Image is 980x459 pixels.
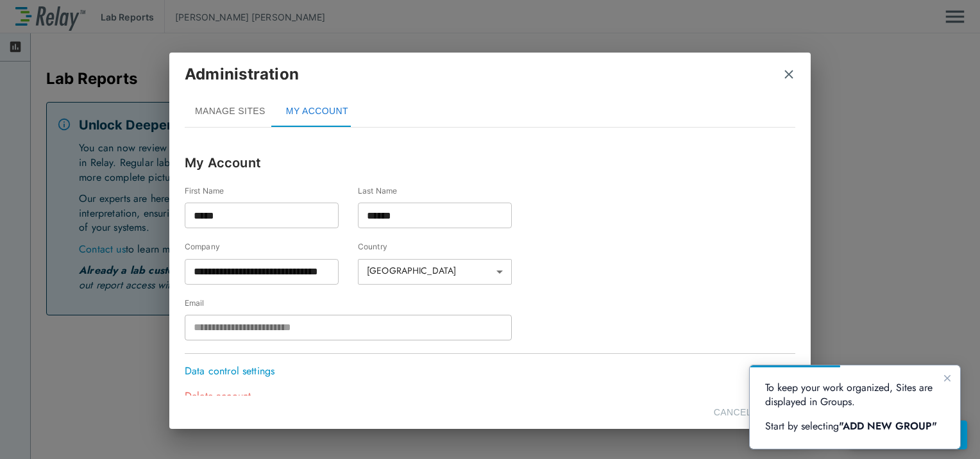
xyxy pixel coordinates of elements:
label: Country [358,241,531,252]
div: [GEOGRAPHIC_DATA] [358,255,512,288]
button: MY ACCOUNT [276,96,359,127]
label: First Name [185,185,358,196]
label: Last Name [358,185,512,196]
p: Data control settings [185,363,281,379]
button: MANAGE SITES [185,96,276,127]
p: My Account [185,153,795,172]
p: Delete account [185,388,268,404]
label: Company [185,241,358,252]
img: Close [782,68,795,81]
p: Administration [185,63,299,86]
button: CANCEL [709,401,757,424]
label: Email [185,297,531,308]
iframe: bubble [750,365,960,449]
button: close [782,68,795,81]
